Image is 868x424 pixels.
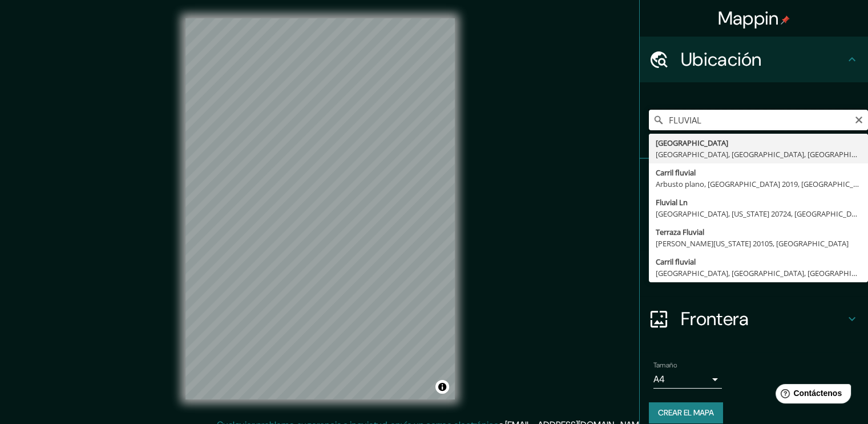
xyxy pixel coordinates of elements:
div: Carril fluvial [656,256,861,267]
img: pin-icon.png [781,15,790,25]
button: Crear el mapa [649,402,723,423]
div: Ubicación [640,37,868,82]
label: Tamaño [653,361,677,370]
font: Crear el mapa [658,406,714,420]
div: [GEOGRAPHIC_DATA], [US_STATE] 20724, [GEOGRAPHIC_DATA] [656,208,861,219]
h4: Ubicación [681,48,845,71]
h4: Diseño [681,262,845,285]
div: Estilo [640,205,868,250]
div: Frontera [640,296,868,342]
button: Claro [854,114,863,125]
h4: Frontera [681,307,845,330]
div: Arbusto plano, [GEOGRAPHIC_DATA] 2019, [GEOGRAPHIC_DATA] [656,178,861,190]
iframe: Help widget launcher [766,379,855,411]
div: [PERSON_NAME][US_STATE] 20105, [GEOGRAPHIC_DATA] [656,238,861,249]
div: Fluvial Ln [656,197,861,208]
input: Elige tu ciudad o área [649,110,868,130]
div: Diseño [640,250,868,296]
div: Terraza Fluvial [656,226,861,238]
div: [GEOGRAPHIC_DATA], [GEOGRAPHIC_DATA], [GEOGRAPHIC_DATA] [656,149,861,160]
div: [GEOGRAPHIC_DATA] [656,137,861,149]
div: Carril fluvial [656,167,861,178]
div: Pines [640,159,868,205]
div: [GEOGRAPHIC_DATA], [GEOGRAPHIC_DATA], [GEOGRAPHIC_DATA] [656,267,861,279]
canvas: Mapa [185,18,455,399]
font: Mappin [718,6,779,30]
div: A4 [653,370,722,389]
button: Alternar atribución [435,380,449,394]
